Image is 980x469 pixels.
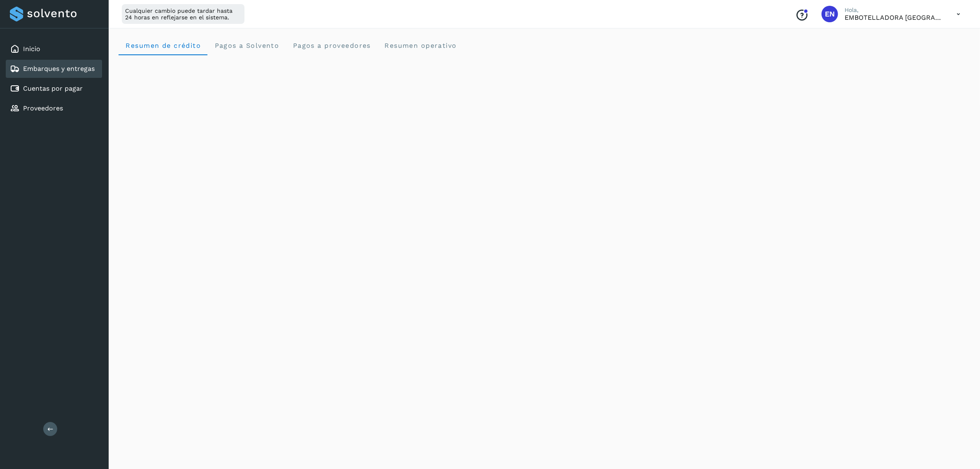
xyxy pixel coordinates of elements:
[6,80,102,98] div: Cuentas por pagar
[845,7,943,14] p: Hola,
[214,42,279,49] span: Pagos a Solvento
[292,42,371,49] span: Pagos a proveedores
[122,4,244,24] div: Cualquier cambio puede tardar hasta 24 horas en reflejarse en el sistema.
[23,104,63,112] a: Proveedores
[23,65,95,73] a: Embarques y entregas
[23,45,40,53] a: Inicio
[6,40,102,58] div: Inicio
[6,60,102,78] div: Embarques y entregas
[125,42,201,49] span: Resumen de crédito
[845,14,943,21] p: EMBOTELLADORA NIAGARA DE MEXICO
[23,84,83,92] a: Cuentas por pagar
[384,42,457,49] span: Resumen operativo
[6,99,102,117] div: Proveedores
